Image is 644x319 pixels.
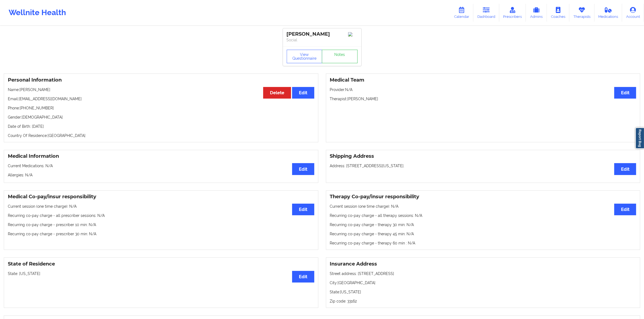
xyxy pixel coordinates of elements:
button: Edit [292,204,314,215]
h3: Insurance Address [330,261,636,267]
p: Recurring co-pay charge - prescriber 10 min : N/A [8,222,314,227]
p: Street address: [STREET_ADDRESS] [330,271,636,276]
p: Recurring co-pay charge - therapy 30 min : N/A [330,222,636,227]
p: City: [GEOGRAPHIC_DATA] [330,280,636,286]
h3: Shipping Address [330,153,636,159]
p: Allergies: N/A [8,172,314,178]
h3: Medical Team [330,77,636,83]
p: Recurring co-pay charge - prescriber 30 min : N/A [8,231,314,237]
p: Address: [STREET_ADDRESS][US_STATE]. [330,163,636,169]
a: Dashboard [473,4,499,22]
p: Phone: [PHONE_NUMBER] [8,105,314,111]
h3: Medical Co-pay/insur responsibility [8,194,314,200]
h3: Personal Information [8,77,314,83]
p: Recurring co-pay charge - all therapy sessions : N/A [330,213,636,218]
button: Edit [292,163,314,175]
a: Admins [526,4,547,22]
button: Edit [292,271,314,283]
a: Calendar [450,4,473,22]
p: Provider: N/A [330,87,636,92]
button: Edit [614,204,636,215]
img: Image%2Fplaceholer-image.png [348,32,358,36]
h3: Therapy Co-pay/insur responsibility [330,194,636,200]
button: View Questionnaire [287,50,322,63]
a: Medications [595,4,622,22]
p: State: [US_STATE] [8,271,314,276]
p: Current session (one time charge): N/A [8,204,314,209]
a: Account [622,4,644,22]
p: Recurring co-pay charge - all prescriber sessions : N/A [8,213,314,218]
button: Edit [292,87,314,99]
div: [PERSON_NAME] [287,31,358,37]
p: Recurring co-pay charge - therapy 60 min : N/A [330,240,636,246]
button: Delete [263,87,291,99]
p: Gender: [DEMOGRAPHIC_DATA] [8,115,314,120]
p: Recurring co-pay charge - therapy 45 min : N/A [330,231,636,237]
p: Country Of Residence: [GEOGRAPHIC_DATA] [8,133,314,138]
p: Email: [EMAIL_ADDRESS][DOMAIN_NAME] [8,96,314,102]
p: Zip code: 33162 [330,298,636,304]
a: Coaches [547,4,569,22]
a: Prescribers [499,4,526,22]
p: Therapist: [PERSON_NAME] [330,96,636,102]
h3: State of Residence [8,261,314,267]
a: Report Bug [635,127,644,149]
p: Current Medications: N/A [8,163,314,169]
p: Social [287,37,358,43]
button: Edit [614,163,636,175]
a: Therapists [569,4,595,22]
h3: Medical Information [8,153,314,159]
p: Date of Birth: [DATE] [8,124,314,129]
a: Notes [322,50,358,63]
p: State: [US_STATE] [330,289,636,295]
p: Current session (one time charge): N/A [330,204,636,209]
p: Name: [PERSON_NAME] [8,87,314,92]
button: Edit [614,87,636,99]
